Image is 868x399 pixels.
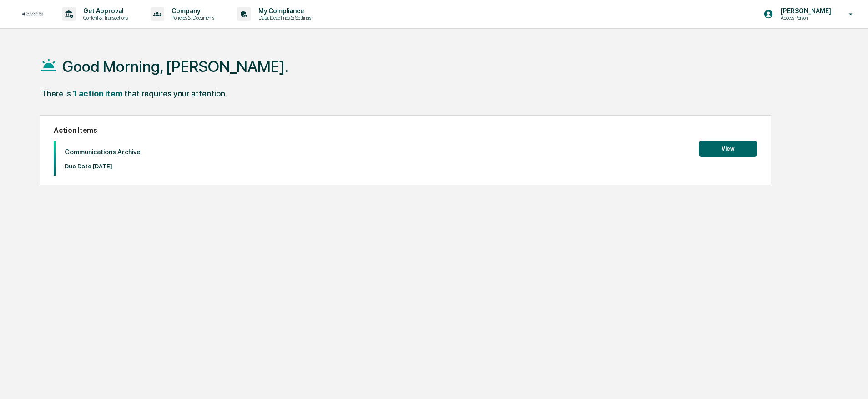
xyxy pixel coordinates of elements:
[699,144,757,152] a: View
[251,15,316,21] p: Data, Deadlines & Settings
[65,163,141,170] p: Due Date: [DATE]
[164,7,219,15] p: Company
[773,15,836,21] p: Access Person
[22,12,44,16] img: logo
[699,141,757,157] button: View
[124,89,227,98] div: that requires your attention.
[76,7,132,15] p: Get Approval
[76,15,132,21] p: Content & Transactions
[773,7,836,15] p: [PERSON_NAME]
[251,7,316,15] p: My Compliance
[73,89,122,98] div: 1 action item
[164,15,219,21] p: Policies & Documents
[41,89,71,98] div: There is
[62,57,288,76] h1: Good Morning, [PERSON_NAME].
[65,148,141,156] p: Communications Archive
[54,126,757,135] h2: Action Items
